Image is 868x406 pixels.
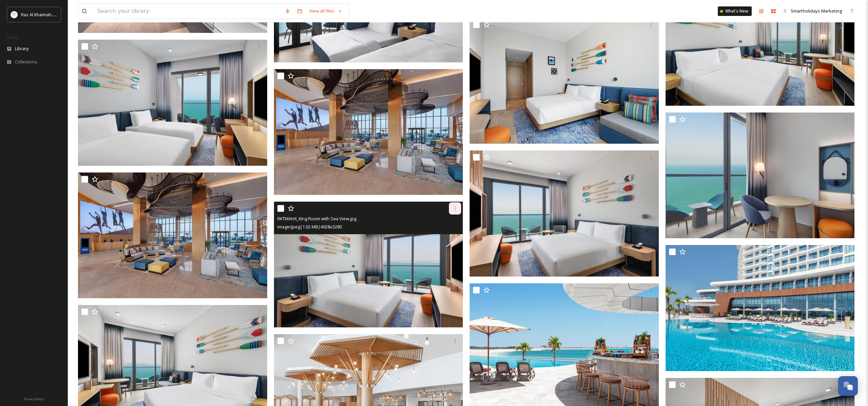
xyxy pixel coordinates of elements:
[15,59,37,65] span: Collections
[15,45,28,52] span: Library
[666,245,855,371] img: RKTMAHX_Infinity Pool _ Pool Deck(1).jpg
[78,40,267,165] img: RKTMAHX_Two Double Beds Room with Island View.jpg
[277,216,356,222] span: RKTMAHX_King Room with Sea View.jpg
[78,172,267,298] img: RKTMAHX_Lobby _ Reception with FO Team.jpg
[277,224,342,230] span: image/jpeg | 1.02 MB | 4928 x 3280
[24,397,44,401] span: Privacy Policy
[21,11,117,18] span: Ras Al Khaimah Tourism Development Authority
[274,202,463,327] img: RKTMAHX_King Room with Sea View.jpg
[838,376,858,396] button: Open Chat
[274,69,463,195] img: RKTMAHX_Lobby _ Reception.jpg
[470,18,659,144] img: RKTMAHX_King Room with Sofa Bed.jpg
[780,4,846,18] a: Smartholidays Marketing
[7,35,19,40] span: MEDIA
[666,113,855,238] img: RKTMAHX_Island View.jpg
[718,6,752,16] a: What's New
[470,150,659,276] img: RKTMAHX_King Room with Island View.jpg
[306,4,346,18] a: View all files
[791,8,842,14] span: Smartholidays Marketing
[24,394,44,403] a: Privacy Policy
[94,4,281,19] input: Search your library
[11,11,18,18] img: Logo_RAKTDA_RGB-01.png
